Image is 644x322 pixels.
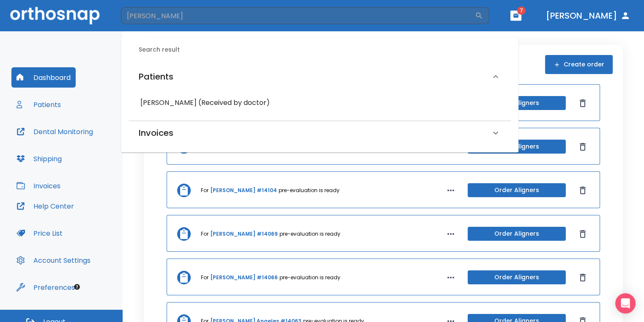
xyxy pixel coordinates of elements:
[139,70,173,83] h6: Patients
[73,283,81,291] div: Tooltip anchor
[468,183,566,197] button: Order Aligners
[11,176,66,196] button: Invoices
[11,149,67,169] button: Shipping
[468,270,566,284] button: Order Aligners
[129,121,511,145] div: Invoices
[140,97,499,109] h6: [PERSON_NAME] (Received by doctor)
[576,227,589,241] button: Dismiss
[576,140,589,154] button: Dismiss
[11,277,80,297] button: Preferences
[279,187,340,194] p: pre-evaluation is ready
[210,187,277,194] a: [PERSON_NAME] #14104
[576,271,589,284] button: Dismiss
[11,121,98,142] button: Dental Monitoring
[11,94,66,115] button: Patients
[201,187,208,194] p: For
[210,230,278,238] a: [PERSON_NAME] #14069
[10,7,100,24] img: Orthosnap
[576,184,589,197] button: Dismiss
[201,230,208,238] p: For
[468,227,566,241] button: Order Aligners
[280,274,340,281] p: pre-evaluation is ready
[139,45,511,55] h6: Search result
[576,96,589,110] button: Dismiss
[11,223,68,243] button: Price List
[11,196,79,216] button: Help Center
[121,7,475,24] input: Search by Patient Name or Case #
[543,8,634,23] button: [PERSON_NAME]
[129,61,511,92] div: Patients
[545,55,613,74] button: Create order
[11,250,96,270] button: Account Settings
[201,274,208,281] p: For
[517,6,526,15] span: 7
[11,67,76,88] button: Dashboard
[139,126,173,140] h6: Invoices
[210,274,278,281] a: [PERSON_NAME] #14066
[615,293,636,314] div: Open Intercom Messenger
[280,230,340,238] p: pre-evaluation is ready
